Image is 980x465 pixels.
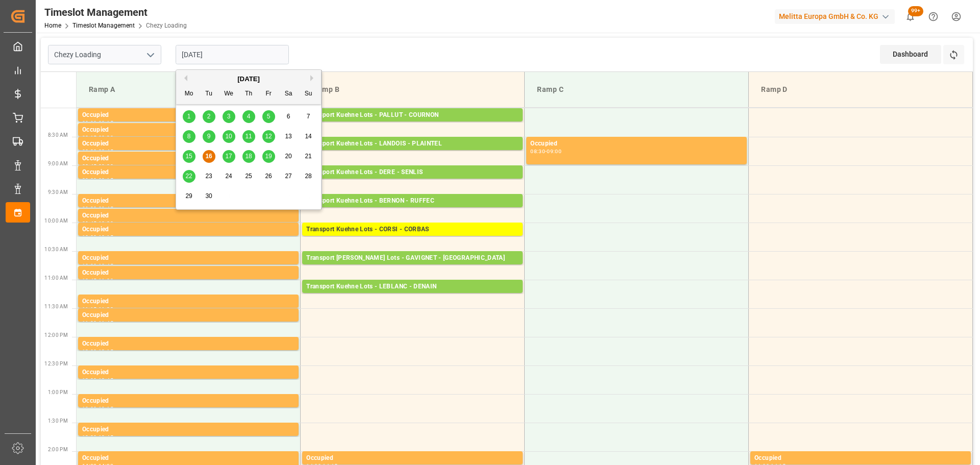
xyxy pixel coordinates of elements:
[223,170,235,183] div: Choose Wednesday, September 24th, 2025
[187,113,191,120] span: 1
[302,110,315,123] div: Choose Sunday, September 7th, 2025
[82,125,295,135] div: Occupied
[305,173,311,180] span: 28
[99,349,113,354] div: 12:15
[305,153,311,160] span: 21
[99,378,113,382] div: 12:45
[245,153,252,160] span: 18
[97,120,99,125] div: -
[183,150,195,163] div: Choose Monday, September 15th, 2025
[183,190,195,203] div: Choose Monday, September 29th, 2025
[306,225,519,235] div: Transport Kuehne Lots - CORSI - CORBAS
[225,153,232,160] span: 17
[262,88,275,101] div: Fr
[99,164,113,168] div: 09:00
[99,235,113,239] div: 10:15
[82,268,295,278] div: Occupied
[99,221,113,226] div: 10:00
[48,45,161,64] input: Type to search/select
[99,135,113,140] div: 08:30
[44,22,61,29] a: Home
[309,80,516,99] div: Ramp B
[185,153,192,160] span: 15
[310,75,316,81] button: Next Month
[547,149,561,154] div: 09:00
[287,113,290,120] span: 6
[183,130,195,143] div: Choose Monday, September 8th, 2025
[302,150,315,163] div: Choose Sunday, September 21st, 2025
[97,263,99,268] div: -
[44,361,68,366] span: 12:30 PM
[285,153,291,160] span: 20
[82,164,97,168] div: 08:45
[44,332,68,338] span: 12:00 PM
[245,173,252,180] span: 25
[99,321,113,325] div: 11:45
[205,173,212,180] span: 23
[306,196,519,206] div: Transport Kuehne Lots - BERNON - RUFFEC
[285,133,291,140] span: 13
[82,225,295,235] div: Occupied
[82,406,97,411] div: 13:00
[242,110,255,123] div: Choose Thursday, September 4th, 2025
[97,378,99,382] div: -
[97,206,99,211] div: -
[176,74,321,84] div: [DATE]
[183,88,195,101] div: Mo
[82,211,295,221] div: Occupied
[97,135,99,140] div: -
[306,139,519,149] div: Transport Kuehne Lots - LANDOIS - PLAINTEL
[242,170,255,183] div: Choose Thursday, September 25th, 2025
[306,206,519,215] div: Pallets: 1,TU: 721,City: RUFFEC,Arrival: [DATE] 00:00:00
[72,22,135,29] a: Timeslot Management
[97,235,99,239] div: -
[306,149,519,158] div: Pallets: 3,TU: 523,City: [GEOGRAPHIC_DATA],Arrival: [DATE] 00:00:00
[82,339,295,349] div: Occupied
[302,170,315,183] div: Choose Sunday, September 28th, 2025
[82,321,97,325] div: 11:30
[82,235,97,239] div: 10:00
[242,130,255,143] div: Choose Thursday, September 11th, 2025
[530,149,545,154] div: 08:30
[203,190,215,203] div: Choose Tuesday, September 30th, 2025
[306,282,519,292] div: Transport Kuehne Lots - LEBLANC - DENAIN
[306,263,519,272] div: Pallets: ,TU: 168,City: [GEOGRAPHIC_DATA],Arrival: [DATE] 00:00:00
[262,170,275,183] div: Choose Friday, September 26th, 2025
[44,5,187,20] div: Timeslot Management
[99,278,113,283] div: 11:00
[203,170,215,183] div: Choose Tuesday, September 23rd, 2025
[282,130,295,143] div: Choose Saturday, September 13th, 2025
[223,88,235,101] div: We
[97,321,99,325] div: -
[205,153,212,160] span: 16
[265,133,272,140] span: 12
[185,192,192,200] span: 29
[97,349,99,354] div: -
[533,80,740,99] div: Ramp C
[183,170,195,183] div: Choose Monday, September 22nd, 2025
[282,110,295,123] div: Choose Saturday, September 6th, 2025
[203,88,215,101] div: Tu
[223,150,235,163] div: Choose Wednesday, September 17th, 2025
[262,130,275,143] div: Choose Friday, September 12th, 2025
[99,406,113,411] div: 13:15
[899,5,922,28] button: show 100 new notifications
[44,218,68,224] span: 10:00 AM
[775,9,895,24] div: Melitta Europa GmbH & Co. KG
[82,425,295,435] div: Occupied
[97,164,99,168] div: -
[99,149,113,154] div: 08:45
[99,178,113,182] div: 09:15
[82,253,295,263] div: Occupied
[306,178,519,186] div: Pallets: 3,TU: 556,City: [GEOGRAPHIC_DATA],Arrival: [DATE] 00:00:00
[82,178,97,182] div: 09:00
[99,206,113,211] div: 09:45
[302,130,315,143] div: Choose Sunday, September 14th, 2025
[82,453,295,463] div: Occupied
[82,206,97,211] div: 09:30
[908,6,923,16] span: 99+
[85,80,292,99] div: Ramp A
[82,307,97,311] div: 11:15
[48,447,68,452] span: 2:00 PM
[225,133,232,140] span: 10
